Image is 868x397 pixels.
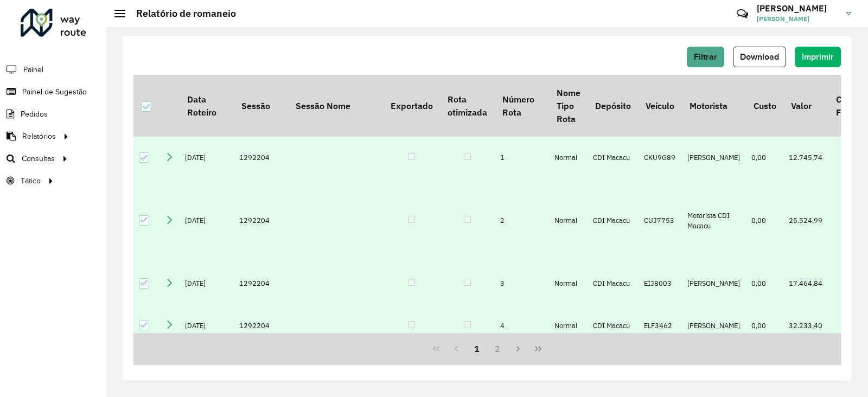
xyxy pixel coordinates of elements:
[783,75,828,137] th: Valor
[682,262,746,305] td: [PERSON_NAME]
[783,137,828,179] td: 12.745,74
[22,86,87,98] span: Painel de Sugestão
[694,52,717,61] span: Filtrar
[495,179,549,262] td: 2
[588,179,638,262] td: CDI Macacu
[440,75,494,137] th: Rota otimizada
[21,175,41,187] span: Tático
[180,262,234,305] td: [DATE]
[783,305,828,347] td: 32.233,40
[180,75,234,137] th: Data Roteiro
[795,47,841,67] button: Imprimir
[549,262,588,305] td: Normal
[740,52,779,61] span: Download
[22,131,56,142] span: Relatórios
[22,153,55,164] span: Consultas
[495,262,549,305] td: 3
[549,305,588,347] td: Normal
[21,108,48,120] span: Pedidos
[234,262,288,305] td: 1292204
[487,338,508,359] button: 2
[234,305,288,347] td: 1292204
[757,3,838,14] h3: [PERSON_NAME]
[783,179,828,262] td: 25.524,99
[549,179,588,262] td: Normal
[549,75,588,137] th: Nome Tipo Rota
[746,305,783,347] td: 0,00
[682,75,746,137] th: Motorista
[682,137,746,179] td: [PERSON_NAME]
[495,305,549,347] td: 4
[288,75,383,137] th: Sessão Nome
[639,179,682,262] td: CUJ7753
[125,8,236,20] h2: Relatório de romaneio
[639,137,682,179] td: CKU9G89
[802,52,834,61] span: Imprimir
[746,262,783,305] td: 0,00
[23,64,43,75] span: Painel
[746,75,783,137] th: Custo
[234,137,288,179] td: 1292204
[733,47,786,67] button: Download
[528,338,548,359] button: Last Page
[549,137,588,179] td: Normal
[588,137,638,179] td: CDI Macacu
[639,262,682,305] td: EIJ8003
[682,305,746,347] td: [PERSON_NAME]
[180,179,234,262] td: [DATE]
[783,262,828,305] td: 17.464,84
[180,305,234,347] td: [DATE]
[757,14,838,24] span: [PERSON_NAME]
[495,137,549,179] td: 1
[746,179,783,262] td: 0,00
[467,338,487,359] button: 1
[234,75,288,137] th: Sessão
[687,47,724,67] button: Filtrar
[234,179,288,262] td: 1292204
[746,137,783,179] td: 0,00
[639,305,682,347] td: ELF3462
[508,338,528,359] button: Next Page
[682,179,746,262] td: Motorista CDI Macacu
[180,137,234,179] td: [DATE]
[639,75,682,137] th: Veículo
[495,75,549,137] th: Número Rota
[588,305,638,347] td: CDI Macacu
[731,2,754,25] a: Contato Rápido
[383,75,440,137] th: Exportado
[588,75,638,137] th: Depósito
[588,262,638,305] td: CDI Macacu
